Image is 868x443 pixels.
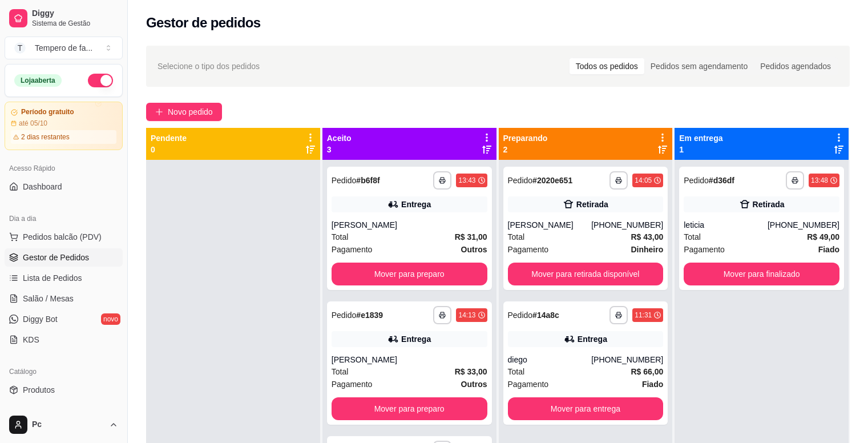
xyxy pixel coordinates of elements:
a: Gestor de Pedidos [5,248,123,267]
span: Dashboard [23,181,62,192]
span: Pedido [332,311,357,320]
strong: Outros [461,245,487,254]
a: Salão / Mesas [5,289,123,308]
strong: Fiado [818,245,839,254]
div: [PERSON_NAME] [332,219,487,231]
div: Retirada [753,199,785,210]
div: Entrega [578,333,607,345]
div: Tempero de fa ... [35,42,92,54]
button: Novo pedido [146,103,222,121]
div: [PERSON_NAME] [508,219,592,231]
span: Gestor de Pedidos [23,252,89,263]
strong: # e1839 [356,311,383,320]
div: leticia [684,219,768,231]
strong: R$ 33,00 [455,367,487,376]
button: Mover para finalizado [684,263,839,285]
span: Pedido [332,176,357,185]
a: Lista de Pedidos [5,269,123,287]
strong: Fiado [642,380,663,389]
strong: R$ 49,00 [807,232,839,241]
a: KDS [5,331,123,349]
span: Selecione o tipo dos pedidos [158,60,260,73]
span: Pedidos balcão (PDV) [23,231,102,243]
strong: # b6f8f [356,176,380,185]
div: Loja aberta [14,74,62,87]
button: Select a team [5,37,123,59]
span: Total [332,231,349,243]
strong: R$ 31,00 [455,232,487,241]
span: Pagamento [332,378,373,390]
span: Pagamento [684,243,725,256]
p: 2 [503,144,548,155]
span: T [14,42,26,54]
div: Pedidos agendados [754,58,837,74]
button: Pc [5,411,123,438]
span: Salão / Mesas [23,293,74,304]
button: Mover para preparo [332,263,487,285]
div: 11:31 [635,311,652,320]
span: Pedido [508,311,533,320]
p: 0 [151,144,187,155]
div: Acesso Rápido [5,159,123,178]
div: diego [508,354,592,365]
div: 13:48 [811,176,828,185]
span: Produtos [23,384,55,396]
p: 3 [327,144,352,155]
span: Sistema de Gestão [32,19,118,28]
div: Retirada [576,199,608,210]
span: Total [684,231,701,243]
span: Pedido [508,176,533,185]
div: [PHONE_NUMBER] [768,219,839,231]
span: Total [332,365,349,378]
strong: # 14a8c [532,311,559,320]
a: Diggy Botnovo [5,310,123,328]
strong: # 2020e651 [532,176,572,185]
span: Total [508,365,525,378]
div: 13:43 [458,176,475,185]
span: Pagamento [508,243,549,256]
strong: # d36df [709,176,734,185]
span: Pagamento [332,243,373,256]
strong: Dinheiro [631,245,663,254]
span: Diggy Bot [23,313,58,325]
p: Preparando [503,132,548,144]
strong: R$ 43,00 [631,232,663,241]
div: Todos os pedidos [570,58,644,74]
a: Complementos [5,401,123,420]
button: Pedidos balcão (PDV) [5,228,123,246]
h2: Gestor de pedidos [146,14,261,32]
button: Mover para retirada disponível [508,263,664,285]
span: Pc [32,420,104,430]
span: Total [508,231,525,243]
button: Alterar Status [88,74,113,87]
div: [PHONE_NUMBER] [591,354,663,365]
p: Pendente [151,132,187,144]
article: Período gratuito [21,108,74,116]
button: Mover para preparo [332,397,487,420]
a: Produtos [5,381,123,399]
span: Complementos [23,405,76,416]
div: Pedidos sem agendamento [644,58,754,74]
span: Pedido [684,176,709,185]
strong: R$ 66,00 [631,367,663,376]
p: Aceito [327,132,352,144]
button: Mover para entrega [508,397,664,420]
span: Pagamento [508,378,549,390]
article: até 05/10 [19,119,47,128]
span: Novo pedido [168,106,213,118]
span: plus [155,108,163,116]
div: Catálogo [5,363,123,381]
span: KDS [23,334,39,345]
div: Dia a dia [5,210,123,228]
article: 2 dias restantes [21,132,70,142]
a: DiggySistema de Gestão [5,5,123,32]
a: Dashboard [5,178,123,196]
div: 14:05 [635,176,652,185]
a: Período gratuitoaté 05/102 dias restantes [5,102,123,150]
div: Entrega [401,333,431,345]
span: Lista de Pedidos [23,272,82,284]
div: 14:13 [458,311,475,320]
div: [PERSON_NAME] [332,354,487,365]
div: [PHONE_NUMBER] [591,219,663,231]
div: Entrega [401,199,431,210]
